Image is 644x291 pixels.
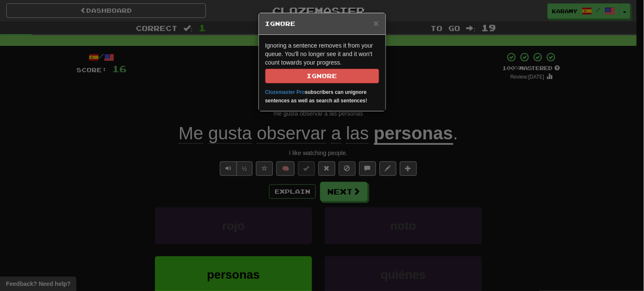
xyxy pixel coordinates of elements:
h5: Ignore [265,20,379,28]
button: Ignore [265,69,379,83]
p: Ignoring a sentence removes it from your queue. You'll no longer see it and it won't count toward... [265,41,379,83]
span: × [374,18,379,28]
button: Close [374,19,379,28]
a: Clozemaster Pro [265,89,305,95]
strong: subscribers can unignore sentences as well as search all sentences! [265,89,368,104]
